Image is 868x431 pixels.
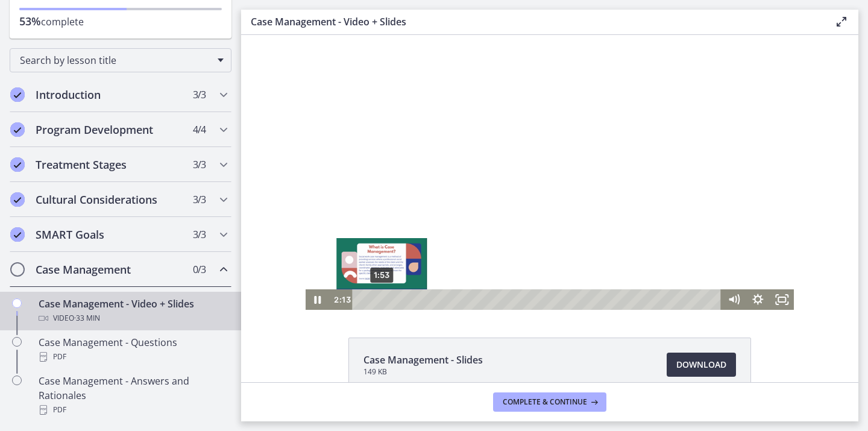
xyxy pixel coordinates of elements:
[10,192,25,207] i: Completed
[19,14,41,28] span: 53%
[251,14,815,29] h3: Case Management - Video + Slides
[39,311,227,326] div: Video
[36,157,183,172] h2: Treatment Stages
[193,157,206,172] span: 3 / 3
[36,122,183,137] h2: Program Development
[39,403,227,417] div: PDF
[193,87,206,102] span: 3 / 3
[39,350,227,364] div: PDF
[667,353,736,377] a: Download
[193,122,206,137] span: 4 / 4
[193,262,206,277] span: 0 / 3
[39,374,227,417] div: Case Management - Answers and Rationales
[10,87,25,102] i: Completed
[529,254,553,275] button: Fullscreen
[193,227,206,242] span: 3 / 3
[10,48,231,72] div: Search by lesson title
[676,357,726,372] span: Download
[36,192,183,207] h2: Cultural Considerations
[493,392,606,412] button: Complete & continue
[10,227,25,242] i: Completed
[36,87,183,102] h2: Introduction
[193,192,206,207] span: 3 / 3
[503,397,587,407] span: Complete & continue
[39,297,227,326] div: Case Management - Video + Slides
[241,35,858,310] iframe: Video Lesson
[36,262,183,277] h2: Case Management
[36,227,183,242] h2: SMART Goals
[363,353,483,367] span: Case Management - Slides
[10,157,25,172] i: Completed
[505,254,529,275] button: Show settings menu
[19,14,222,29] p: complete
[10,122,25,137] i: Completed
[480,254,505,275] button: Mute
[363,367,483,377] span: 149 KB
[74,311,100,326] span: · 33 min
[39,335,227,364] div: Case Management - Questions
[20,54,212,67] span: Search by lesson title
